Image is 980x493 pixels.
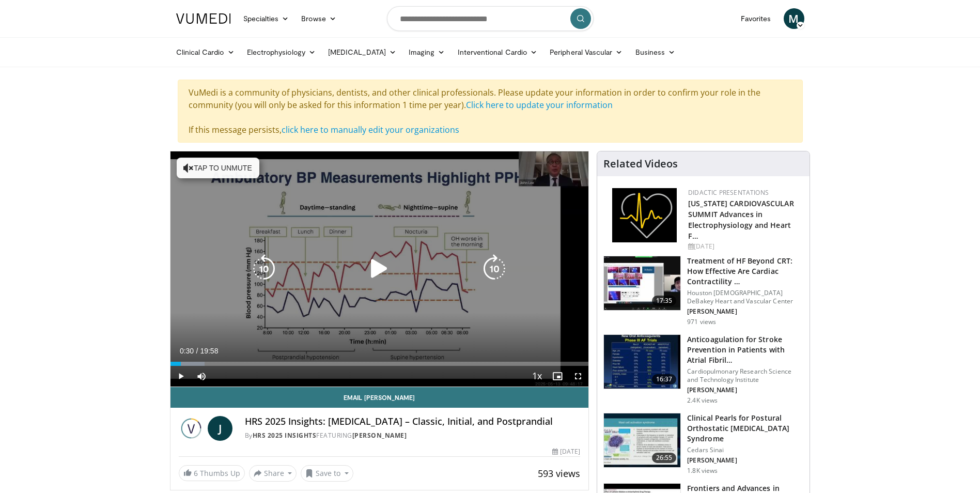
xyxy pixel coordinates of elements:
[538,467,580,480] span: 593 views
[402,42,452,63] a: Imaging
[282,124,459,135] a: click here to manually edit your organizations
[177,158,259,178] button: Tap to unmute
[688,242,801,251] div: [DATE]
[170,366,191,387] button: Play
[687,367,803,384] p: Cardiopulmonary Research Science and Technology Institute
[170,42,241,63] a: Clinical Cardio
[180,347,194,355] span: 0:30
[735,8,777,29] a: Favorites
[301,465,353,482] button: Save to
[249,465,297,482] button: Share
[170,151,589,387] video-js: Video Player
[652,374,677,384] span: 16:37
[687,467,718,475] p: 1.8K views
[612,188,677,242] img: 1860aa7a-ba06-47e3-81a4-3dc728c2b4cf.png.150x105_q85_autocrop_double_scale_upscale_version-0.2.png
[552,447,580,456] div: [DATE]
[784,8,804,29] a: M
[352,431,407,440] a: [PERSON_NAME]
[603,413,803,475] a: 26:55 Clinical Pearls for Postural Orthostatic [MEDICAL_DATA] Syndrome Cedars Sinai [PERSON_NAME]...
[687,456,803,465] p: [PERSON_NAME]
[200,347,218,355] span: 19:58
[687,318,716,326] p: 971 views
[687,334,803,365] h3: Anticoagulation for Stroke Prevention in Patients with Atrial Fibril…
[245,416,581,427] h4: HRS 2025 Insights: [MEDICAL_DATA] – Classic, Initial, and Postprandial
[603,158,678,170] h4: Related Videos
[237,8,295,29] a: Specialties
[604,256,680,310] img: 3ad4d35d-aec0-4f6f-92b5-b13a50214c7d.150x105_q85_crop-smart_upscale.jpg
[687,256,803,287] h3: Treatment of HF Beyond CRT: How Effective Are Cardiac Contractility …
[178,80,803,143] div: VuMedi is a community of physicians, dentists, and other clinical professionals. Please update yo...
[295,8,343,29] a: Browse
[241,42,322,63] a: Electrophysiology
[568,366,588,387] button: Fullscreen
[387,6,594,31] input: Search topics, interventions
[176,13,231,24] img: VuMedi Logo
[688,198,794,241] a: [US_STATE] CARDIOVASCULAR SUMMIT Advances in Electrophysiology and Heart F…
[170,387,589,408] a: Email [PERSON_NAME]
[466,99,613,111] a: Click here to update your information
[687,396,718,405] p: 2.4K views
[687,386,803,394] p: [PERSON_NAME]
[652,296,677,306] span: 17:35
[629,42,682,63] a: Business
[194,468,198,478] span: 6
[688,188,801,197] div: Didactic Presentations
[208,416,232,441] a: J
[652,453,677,463] span: 26:55
[547,366,568,387] button: Enable picture-in-picture mode
[253,431,317,440] a: HRS 2025 Insights
[687,413,803,444] h3: Clinical Pearls for Postural Orthostatic [MEDICAL_DATA] Syndrome
[604,335,680,389] img: RcxVNUapo-mhKxBX4xMDoxOmcxMTt0RH.150x105_q85_crop-smart_upscale.jpg
[245,431,581,440] div: By FEATURING
[179,465,245,481] a: 6 Thumbs Up
[452,42,544,63] a: Interventional Cardio
[687,446,803,454] p: Cedars Sinai
[603,334,803,405] a: 16:37 Anticoagulation for Stroke Prevention in Patients with Atrial Fibril… Cardiopulmonary Resea...
[687,307,803,316] p: [PERSON_NAME]
[526,366,547,387] button: Playback Rate
[604,413,680,467] img: 14c09e4f-71ae-4342-ace2-cf42a03b4275.150x105_q85_crop-smart_upscale.jpg
[603,256,803,326] a: 17:35 Treatment of HF Beyond CRT: How Effective Are Cardiac Contractility … Houston [DEMOGRAPHIC_...
[687,289,803,305] p: Houston [DEMOGRAPHIC_DATA] DeBakey Heart and Vascular Center
[170,362,589,366] div: Progress Bar
[196,347,198,355] span: /
[543,42,629,63] a: Peripheral Vascular
[191,366,212,387] button: Mute
[179,416,204,441] img: HRS 2025 Insights
[322,42,402,63] a: [MEDICAL_DATA]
